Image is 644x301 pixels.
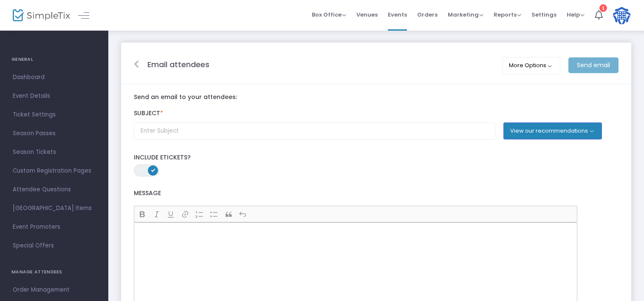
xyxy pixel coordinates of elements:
[151,168,155,172] span: ON
[531,4,556,26] span: Settings
[13,240,96,251] span: Special Offers
[13,72,96,83] span: Dashboard
[13,165,96,176] span: Custom Registration Pages
[13,109,96,120] span: Ticket Settings
[134,185,577,202] label: Message
[134,122,495,140] input: Enter Subject
[599,4,607,12] div: 1
[502,57,560,74] button: More Options
[13,91,96,102] span: Event Details
[494,11,521,19] span: Reports
[13,147,96,158] span: Season Tickets
[417,4,438,26] span: Orders
[134,206,577,223] div: Editor toolbar
[13,203,96,214] span: [GEOGRAPHIC_DATA] Items
[134,94,619,101] label: Send an email to your attendees:
[130,105,623,122] label: Subject
[134,154,619,162] label: Include Etickets?
[13,128,96,139] span: Season Passes
[388,4,407,26] span: Events
[312,11,346,19] span: Box Office
[567,11,585,19] span: Help
[11,51,97,68] h4: GENERAL
[13,284,96,295] span: Order Management
[147,59,209,70] m-panel-title: Email attendees
[448,11,483,19] span: Marketing
[13,184,96,195] span: Attendee Questions
[356,4,378,26] span: Venues
[11,264,97,281] h4: MANAGE ATTENDEES
[503,122,602,139] button: View our recommendations
[13,221,96,233] span: Event Promoters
